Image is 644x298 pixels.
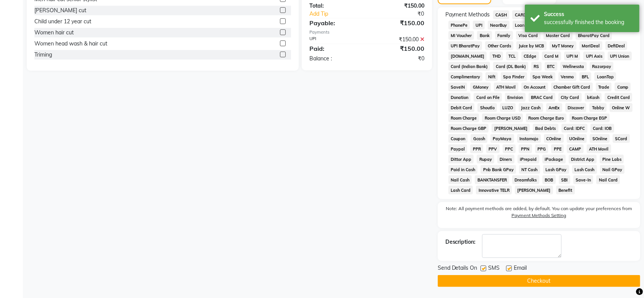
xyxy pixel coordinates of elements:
span: Room Charge USD [482,113,523,122]
span: Save-In [573,175,594,184]
span: TCL [506,52,518,60]
span: Dittor App [448,155,474,164]
button: Checkout [438,275,640,287]
span: Complimentary [448,72,483,81]
span: Shoutlo [477,103,497,112]
span: Card: IDFC [561,124,587,133]
span: SBI [559,175,570,184]
span: LUZO [500,103,516,112]
span: Pine Labs [600,155,624,164]
span: Rupay [477,155,494,164]
span: Envision [505,93,526,102]
span: Loan [513,21,527,29]
span: BOB [542,175,556,184]
span: Lash GPay [543,165,569,174]
span: Discover [565,103,587,112]
span: UPI BharatPay [448,41,482,50]
div: ₹150.00 [367,2,430,10]
div: Child under 12 year cut [34,18,91,26]
span: CASH [493,10,510,19]
span: CARD [512,10,529,19]
span: BANKTANSFER [475,175,509,184]
span: Spa Week [530,72,555,81]
span: CAMP [567,144,584,153]
span: SOnline [590,134,610,143]
span: MyT Money [550,41,576,50]
div: Women hair cut [34,29,74,37]
div: Paid: [304,44,367,53]
div: Triming [34,51,52,59]
span: [PERSON_NAME] [492,124,530,133]
span: [DOMAIN_NAME] [448,52,487,60]
div: Payable: [304,18,367,28]
span: Lash Cash [572,165,597,174]
span: THD [490,52,503,60]
span: Wellnessta [560,62,587,71]
span: Card: IOB [591,124,614,133]
span: CEdge [521,52,539,60]
span: Card (DL Bank) [493,62,528,71]
span: Bank [477,31,492,40]
span: Trade [596,83,612,91]
span: Spa Finder [501,72,527,81]
span: Visa Card [516,31,540,40]
span: Payment Methods [445,11,490,19]
span: Coupon [448,134,468,143]
span: Chamber Gift Card [551,83,593,91]
span: Card on File [474,93,502,102]
span: NT Cash [519,165,540,174]
span: Master Card [544,31,573,40]
a: Add Tip [304,10,377,18]
span: PPR [470,144,483,153]
span: BRAC Card [529,93,555,102]
span: ATH Movil [494,83,518,91]
div: Payments [309,29,424,36]
span: Paid in Cash [448,165,478,174]
div: Description: [445,238,476,246]
span: Comp [615,83,631,91]
span: SCard [613,134,630,143]
div: ₹150.00 [367,36,430,44]
span: NearBuy [488,21,510,29]
div: Women head wash & hair cut [34,40,107,48]
span: PPC [503,144,516,153]
span: Email [514,264,527,274]
span: Room Charge [448,113,479,122]
span: Debit Card [448,103,475,112]
span: Room Charge EGP [570,113,610,122]
label: Note: All payment methods are added, by default. You can update your preferences from [445,205,633,222]
span: PPE [551,144,564,153]
div: UPI [304,36,367,44]
span: UPI Union [608,52,632,60]
span: Credit Card [605,93,632,102]
span: DefiDeal [605,41,628,50]
span: Juice by MCB [516,41,547,50]
span: UPI M [564,52,581,60]
span: MariDeal [579,41,602,50]
span: Nift [485,72,498,81]
span: Online W [610,103,633,112]
span: Room Charge Euro [526,113,566,122]
div: [PERSON_NAME] cut [34,6,86,15]
span: iPrepaid [518,155,539,164]
span: Pnb Bank GPay [481,165,516,174]
span: Innovative TELR [476,186,512,194]
span: Donation [448,93,471,102]
div: Balance : [304,55,367,63]
span: SaveIN [448,83,468,91]
span: BFL [579,72,592,81]
span: Jazz Cash [519,103,543,112]
div: ₹150.00 [367,18,430,28]
span: LoanTap [594,72,616,81]
span: Family [495,31,513,40]
span: Lash Card [448,186,473,194]
span: Dreamfolks [512,175,539,184]
div: ₹0 [377,10,430,18]
span: RS [531,62,542,71]
span: Paypal [448,144,468,153]
span: Card M [542,52,561,60]
span: bKash [585,93,602,102]
div: Total: [304,2,367,10]
span: Nail GPay [600,165,625,174]
span: PhonePe [448,21,470,29]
